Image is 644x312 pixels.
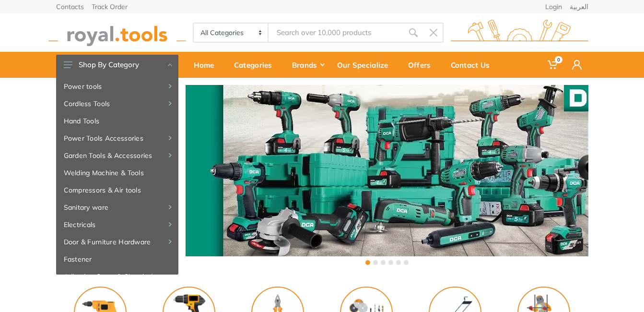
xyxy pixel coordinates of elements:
[545,3,562,10] a: Login
[56,164,178,181] a: Welding Machine & Tools
[92,3,128,10] a: Track Order
[187,55,227,75] div: Home
[56,95,178,112] a: Cordless Tools
[56,55,178,75] button: Shop By Category
[56,130,178,147] a: Power Tools Accessories
[56,78,178,95] a: Power tools
[227,55,285,75] div: Categories
[444,52,503,78] a: Contact Us
[56,181,178,199] a: Compressors & Air tools
[227,52,285,78] a: Categories
[187,52,227,78] a: Home
[401,52,444,78] a: Offers
[56,3,84,10] a: Contacts
[56,216,178,233] a: Electricals
[194,24,269,42] select: Category
[444,55,503,75] div: Contact Us
[56,251,178,268] a: Fastener
[555,56,562,63] span: 0
[451,20,588,46] img: royal.tools Logo
[330,52,401,78] a: Our Specialize
[56,268,178,285] a: Adhesive, Spray & Chemical
[570,3,588,10] a: العربية
[56,112,178,130] a: Hand Tools
[330,55,401,75] div: Our Specialize
[48,20,186,46] img: royal.tools Logo
[269,23,403,43] input: Site search
[56,233,178,251] a: Door & Furniture Hardware
[541,52,565,78] a: 0
[56,199,178,216] a: Sanitary ware
[56,147,178,164] a: Garden Tools & Accessories
[285,55,330,75] div: Brands
[401,55,444,75] div: Offers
